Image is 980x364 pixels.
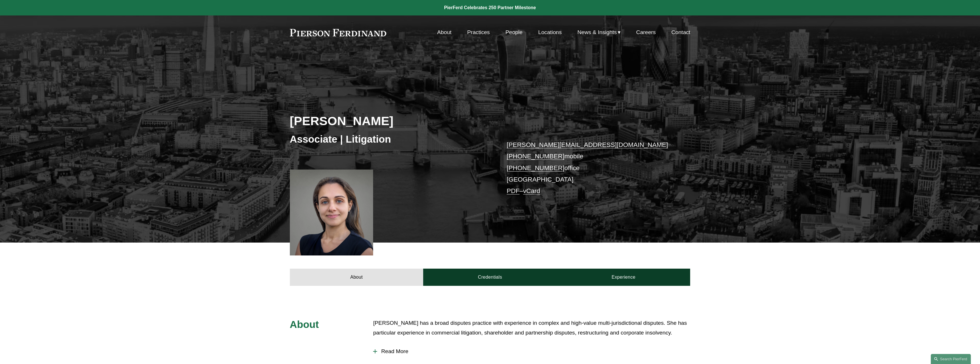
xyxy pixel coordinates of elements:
[507,139,674,197] p: mobile office [GEOGRAPHIC_DATA] –
[671,27,690,38] a: Contact
[290,319,319,330] span: About
[577,27,617,38] span: News & Insights
[507,141,668,148] a: [PERSON_NAME][EMAIL_ADDRESS][DOMAIN_NAME]
[373,318,690,338] p: [PERSON_NAME] has a broad disputes practice with experience in complex and high-value multi-juris...
[423,269,557,286] a: Credentials
[636,27,656,38] a: Careers
[290,269,423,286] a: About
[377,348,690,355] span: Read More
[577,27,621,38] a: folder dropdown
[373,344,690,359] button: Read More
[557,269,690,286] a: Experience
[437,27,452,38] a: About
[467,27,490,38] a: Practices
[507,187,520,194] a: PDF
[931,354,971,364] a: Search this site
[505,27,522,38] a: People
[538,27,562,38] a: Locations
[507,164,565,172] a: [PHONE_NUMBER]
[523,187,540,194] a: vCard
[290,133,490,145] h3: Associate | Litigation
[507,153,565,160] a: [PHONE_NUMBER]
[290,113,490,128] h2: [PERSON_NAME]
